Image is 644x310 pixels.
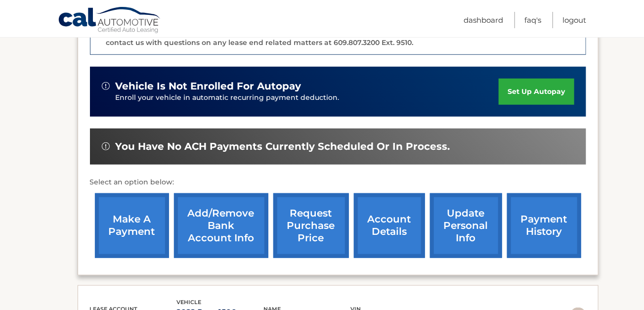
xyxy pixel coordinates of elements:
a: update personal info [430,193,502,258]
a: payment history [507,193,581,258]
a: FAQ's [524,12,541,28]
span: vehicle [177,299,202,306]
p: Select an option below: [90,177,586,188]
img: alert-white.svg [102,142,110,150]
a: make a payment [95,193,169,258]
a: Cal Automotive [58,6,162,35]
a: request purchase price [273,193,349,258]
a: Add/Remove bank account info [174,193,268,258]
p: The end of your lease is approaching soon. A member of our lease end team will be in touch soon t... [106,14,580,47]
span: vehicle is not enrolled for autopay [116,80,301,92]
a: set up autopay [499,79,574,105]
p: Enroll your vehicle in automatic recurring payment deduction. [116,92,499,103]
a: account details [354,193,425,258]
img: alert-white.svg [102,82,110,90]
a: Dashboard [464,12,503,28]
span: You have no ACH payments currently scheduled or in process. [116,140,450,153]
a: Logout [562,12,586,28]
